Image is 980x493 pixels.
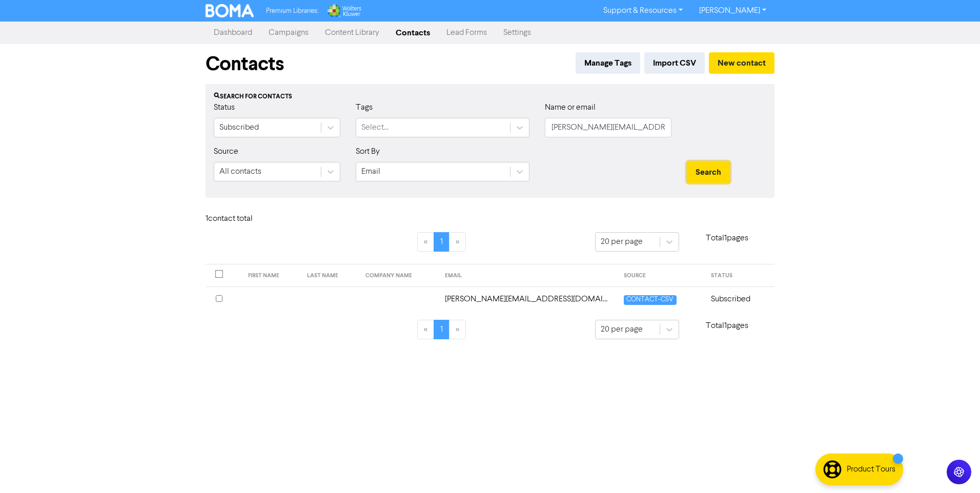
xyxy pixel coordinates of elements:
div: Email [361,166,380,178]
div: All contacts [219,166,261,178]
p: Total 1 pages [679,232,774,244]
button: Manage Tags [576,52,640,74]
a: [PERSON_NAME] [691,3,774,19]
td: joe@bearwood.co.nz [439,286,618,312]
a: Page 1 is your current page [434,232,450,252]
label: Status [214,101,235,114]
th: STATUS [705,264,774,287]
h6: 1 contact total [206,214,288,224]
img: BOMA Logo [206,4,254,17]
span: CONTACT-CSV [624,295,676,305]
label: Name or email [545,101,596,114]
img: Wolters Kluwer [326,4,361,17]
th: SOURCE [618,264,705,287]
div: Subscribed [219,121,259,134]
button: Search [687,161,730,183]
a: Settings [495,23,539,43]
a: Content Library [317,23,387,43]
iframe: Chat Widget [929,444,980,493]
a: Contacts [387,23,438,43]
button: Import CSV [644,52,705,74]
th: COMPANY NAME [359,264,439,287]
button: New contact [709,52,774,74]
div: 20 per page [601,236,643,248]
a: Page 1 is your current page [434,320,450,339]
div: 20 per page [601,323,643,336]
th: LAST NAME [301,264,359,287]
th: FIRST NAME [242,264,300,287]
label: Sort By [356,146,380,158]
th: EMAIL [439,264,618,287]
h1: Contacts [206,52,284,76]
a: Dashboard [206,23,260,43]
td: Subscribed [705,286,774,312]
label: Source [214,146,238,158]
a: Campaigns [260,23,317,43]
span: Premium Libraries: [266,8,318,14]
div: Search for contacts [214,92,766,101]
a: Support & Resources [595,3,691,19]
a: Lead Forms [438,23,495,43]
p: Total 1 pages [679,320,774,332]
div: Select... [361,121,389,134]
label: Tags [356,101,373,114]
